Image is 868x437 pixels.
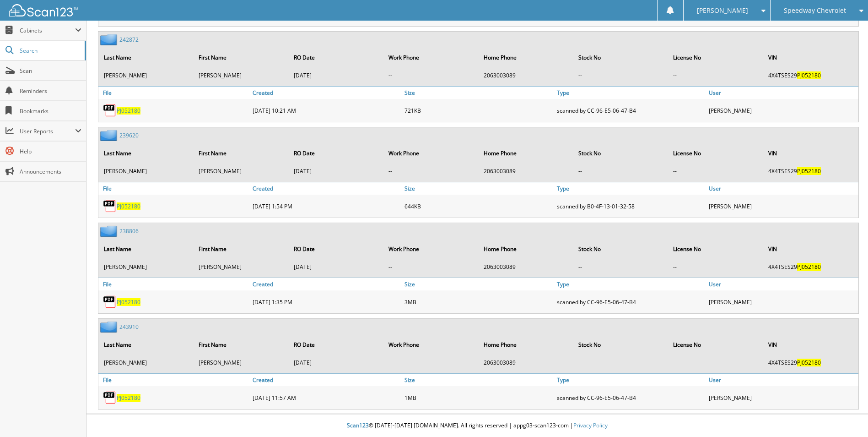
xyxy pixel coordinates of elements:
[669,259,762,274] td: --
[99,240,193,258] th: Last Name
[384,144,478,163] th: Work Phone
[384,48,478,67] th: Work Phone
[99,335,193,354] th: Last Name
[402,197,554,215] div: 644KB
[479,240,573,258] th: Home Phone
[479,355,573,370] td: 2063003089
[555,182,706,195] a: Type
[479,259,573,274] td: 2063003089
[98,182,250,195] a: File
[669,240,762,258] th: License No
[574,48,668,67] th: Stock No
[555,101,706,120] div: scanned by CC-96-E5-06-47-B4
[669,68,762,83] td: --
[194,48,288,67] th: First Name
[103,391,117,404] img: PDF.png
[99,259,193,274] td: [PERSON_NAME]
[555,374,706,386] a: Type
[119,36,139,44] a: 242872
[119,227,139,235] a: 238806
[669,335,762,354] th: License No
[797,71,821,79] span: PJ052180
[697,8,748,13] span: [PERSON_NAME]
[764,48,857,67] th: VIN
[347,421,369,429] span: Scan123
[402,101,554,120] div: 721KB
[402,87,554,99] a: Size
[289,259,383,274] td: [DATE]
[764,335,857,354] th: VIN
[98,374,250,386] a: File
[479,68,573,83] td: 2063003089
[100,225,119,237] img: folder2.png
[402,293,554,311] div: 3MB
[194,355,288,370] td: [PERSON_NAME]
[555,293,706,311] div: scanned by CC-96-E5-06-47-B4
[706,374,858,386] a: User
[706,87,858,99] a: User
[384,259,478,274] td: --
[194,164,288,179] td: [PERSON_NAME]
[99,144,193,163] th: Last Name
[289,48,383,67] th: RO Date
[103,295,117,309] img: PDF.png
[20,147,81,155] span: Help
[194,144,288,163] th: First Name
[764,68,857,83] td: 4X4TSES29
[402,278,554,290] a: Size
[573,421,608,429] a: Privacy Policy
[194,240,288,258] th: First Name
[574,240,668,258] th: Stock No
[669,355,762,370] td: --
[669,164,762,179] td: --
[822,393,868,437] div: Chat Widget
[402,388,554,407] div: 1MB
[99,68,193,83] td: [PERSON_NAME]
[99,48,193,67] th: Last Name
[194,259,288,274] td: [PERSON_NAME]
[98,278,250,290] a: File
[479,48,573,67] th: Home Phone
[706,182,858,195] a: User
[706,197,858,215] div: [PERSON_NAME]
[384,68,478,83] td: --
[20,107,81,115] span: Bookmarks
[117,394,140,402] a: PJ052180
[289,240,383,258] th: RO Date
[103,104,117,117] img: PDF.png
[797,263,821,271] span: PJ052180
[669,144,762,163] th: License No
[479,335,573,354] th: Home Phone
[784,8,846,13] span: Speedway Chevrolet
[289,68,383,83] td: [DATE]
[574,68,668,83] td: --
[194,68,288,83] td: [PERSON_NAME]
[250,101,402,120] div: [DATE] 10:21 AM
[289,164,383,179] td: [DATE]
[555,278,706,290] a: Type
[117,202,140,210] a: PJ052180
[706,101,858,120] div: [PERSON_NAME]
[99,164,193,179] td: [PERSON_NAME]
[250,388,402,407] div: [DATE] 11:57 AM
[289,144,383,163] th: RO Date
[555,388,706,407] div: scanned by CC-96-E5-06-47-B4
[20,67,81,75] span: Scan
[20,87,81,95] span: Reminders
[574,259,668,274] td: --
[479,164,573,179] td: 2063003089
[9,4,78,16] img: scan123-logo-white.svg
[555,197,706,215] div: scanned by B0-4F-13-01-32-58
[98,87,250,99] a: File
[555,87,706,99] a: Type
[289,355,383,370] td: [DATE]
[764,355,857,370] td: 4X4TSES29
[384,240,478,258] th: Work Phone
[574,164,668,179] td: --
[384,164,478,179] td: --
[100,34,119,45] img: folder2.png
[117,107,140,115] a: PJ052180
[117,298,140,306] span: PJ052180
